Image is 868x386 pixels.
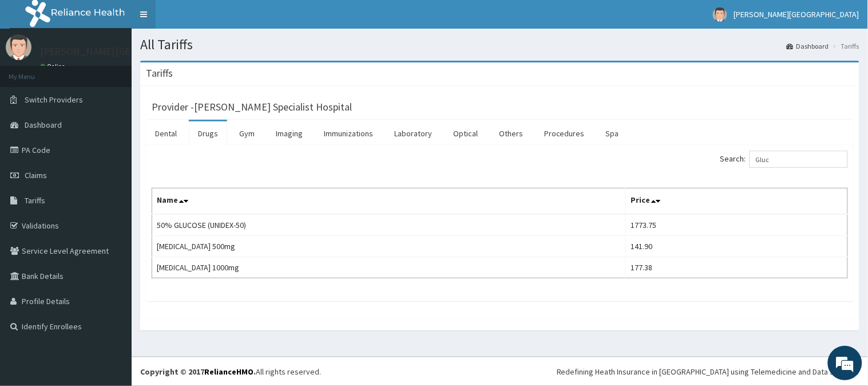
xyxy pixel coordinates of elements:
h3: Provider - [PERSON_NAME] Specialist Hospital [152,102,352,112]
input: Search: [750,151,848,168]
img: User Image [713,7,727,22]
span: Claims [25,170,47,180]
td: [MEDICAL_DATA] 500mg [152,236,626,257]
h1: All Tariffs [140,37,859,52]
th: Name [152,188,626,215]
label: Search: [720,151,848,168]
div: Minimize live chat window [188,6,215,33]
img: d_794563401_company_1708531726252_794563401 [21,57,46,86]
p: [PERSON_NAME][GEOGRAPHIC_DATA] [40,46,209,57]
td: 177.38 [626,257,848,278]
a: Dental [146,121,186,145]
td: 1773.75 [626,214,848,236]
a: Immunizations [315,121,382,145]
span: [PERSON_NAME][GEOGRAPHIC_DATA] [734,9,859,19]
span: Dashboard [25,120,62,130]
td: [MEDICAL_DATA] 1000mg [152,257,626,278]
span: We're online! [66,119,158,234]
a: Drugs [189,121,227,145]
span: Tariffs [25,195,45,206]
td: 50% GLUCOSE (UNIDEX-50) [152,214,626,236]
textarea: Type your message and hit 'Enter' [6,261,218,301]
a: Spa [597,121,628,145]
a: Dashboard [787,41,829,51]
a: RelianceHMO [204,367,253,377]
h3: Tariffs [146,68,173,78]
span: Switch Providers [25,94,83,105]
a: Imaging [267,121,312,145]
td: 141.90 [626,236,848,257]
a: Laboratory [385,121,441,145]
img: User Image [6,34,31,60]
a: Gym [230,121,264,145]
div: Chat with us now [60,64,192,79]
strong: Copyright © 2017 . [140,367,256,377]
div: Redefining Heath Insurance in [GEOGRAPHIC_DATA] using Telemedicine and Data Science! [557,366,859,377]
a: Optical [444,121,487,145]
footer: All rights reserved. [132,357,868,386]
a: Online [40,62,68,70]
a: Others [490,121,532,145]
li: Tariffs [830,41,859,51]
th: Price [626,188,848,215]
a: Procedures [535,121,594,145]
